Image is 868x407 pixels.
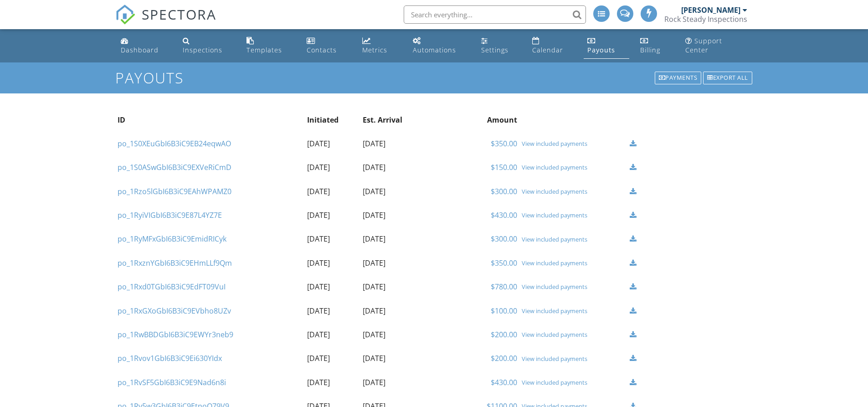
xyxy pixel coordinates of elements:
td: [DATE] [360,275,428,299]
a: $200.00 [491,353,517,363]
a: po_1RyiVIGbI6B3iC9E87L4YZ7E [118,210,222,220]
a: po_1S0ASwGbI6B3iC9EXVeRiCmD [118,162,231,172]
td: [DATE] [305,323,360,346]
div: Support Center [685,36,722,54]
th: Est. Arrival [360,108,428,132]
a: po_1RxGXoGbI6B3iC9EVbho8UZv [118,306,231,316]
div: Dashboard [121,46,159,54]
td: [DATE] [305,180,360,203]
th: ID [115,108,305,132]
td: [DATE] [360,180,428,203]
td: [DATE] [360,155,428,179]
td: [DATE] [360,227,428,251]
div: Payments [655,72,702,84]
input: Search everything... [404,5,586,24]
a: View included payments [522,259,625,267]
td: [DATE] [360,251,428,275]
div: [PERSON_NAME] [681,5,740,15]
a: po_1RyMFxGbI6B3iC9EmidRICyk [118,234,226,244]
a: Automations (Basic) [409,33,470,59]
a: $350.00 [491,258,517,268]
span: SPECTORA [142,5,216,24]
td: [DATE] [360,371,428,394]
a: po_1RvSF5GbI6B3iC9E9Nad6n8i [118,377,226,387]
div: Automations [413,46,456,54]
a: $430.00 [491,210,517,220]
img: The Best Home Inspection Software - Spectora [115,5,135,25]
div: Billing [640,46,660,54]
a: Payouts [584,33,629,59]
a: po_1Rzo5lGbI6B3iC9EAhWPAMZ0 [118,186,231,196]
td: [DATE] [305,275,360,299]
a: Dashboard [117,33,172,59]
div: Settings [481,46,508,54]
a: Settings [478,33,521,59]
a: View included payments [522,211,625,219]
a: View included payments [522,188,625,195]
a: po_1RxznYGbI6B3iC9EHmLLf9Qm [118,258,232,268]
a: Export all [702,71,753,85]
td: [DATE] [305,251,360,275]
a: View included payments [522,355,625,362]
a: Contacts [303,33,351,59]
td: [DATE] [305,227,360,251]
a: View included payments [522,331,625,338]
a: Calendar [529,33,576,59]
a: Metrics [359,33,402,59]
a: po_1Rxd0TGbI6B3iC9EdFT09VuI [118,282,226,292]
div: Rock Steady Inspections [664,15,747,24]
a: $150.00 [491,162,517,172]
div: Payouts [587,46,615,54]
a: View included payments [522,283,625,290]
td: [DATE] [305,299,360,323]
th: Initiated [305,108,360,132]
div: Inspections [183,46,222,54]
td: [DATE] [360,132,428,155]
th: Amount [428,108,519,132]
a: $300.00 [491,234,517,244]
td: [DATE] [305,132,360,155]
a: View included payments [522,236,625,243]
h1: Payouts [115,70,753,86]
td: [DATE] [360,203,428,227]
td: [DATE] [305,346,360,370]
a: View included payments [522,307,625,314]
td: [DATE] [305,203,360,227]
td: [DATE] [360,346,428,370]
a: Billing [637,33,674,59]
a: Support Center [682,33,751,59]
td: [DATE] [305,155,360,179]
td: [DATE] [305,371,360,394]
div: Contacts [307,46,337,54]
a: $780.00 [491,282,517,292]
a: View included payments [522,379,625,386]
a: Payments [654,71,703,85]
a: po_1Rvov1GbI6B3iC9Ei630YIdx [118,353,222,363]
a: $200.00 [491,330,517,340]
a: View included payments [522,164,625,171]
a: Templates [243,33,296,59]
div: Templates [247,46,282,54]
a: $350.00 [491,139,517,149]
a: $430.00 [491,377,517,387]
a: View included payments [522,140,625,147]
a: SPECTORA [115,12,216,31]
div: Calendar [532,46,563,54]
div: Export all [703,72,752,84]
div: Metrics [362,46,387,54]
a: Inspections [179,33,236,59]
a: po_1RwBBDGbI6B3iC9EWYr3neb9 [118,330,233,340]
td: [DATE] [360,323,428,346]
a: $100.00 [491,306,517,316]
td: [DATE] [360,299,428,323]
